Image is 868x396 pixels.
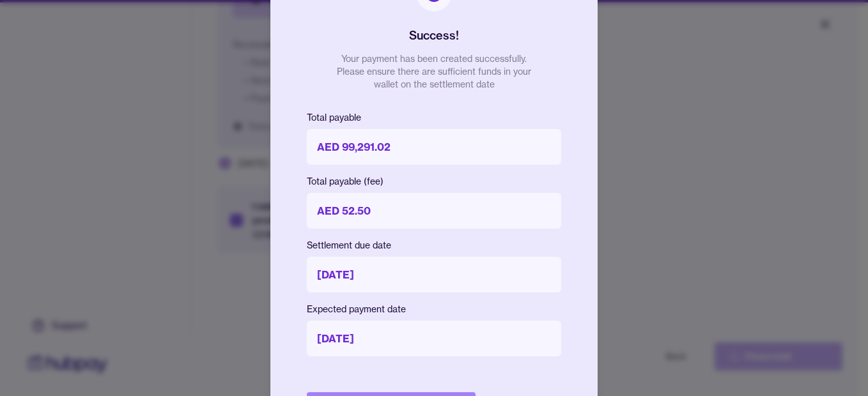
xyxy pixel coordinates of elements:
p: Total payable (fee) [307,175,561,188]
p: Total payable [307,111,561,124]
p: Settlement due date [307,239,561,252]
p: Your payment has been created successfully. Please ensure there are sufficient funds in your wall... [332,52,536,91]
p: AED 99,291.02 [307,129,561,165]
p: [DATE] [307,257,561,293]
p: AED 52.50 [307,193,561,229]
p: Expected payment date [307,303,561,316]
h2: Success! [409,27,459,45]
p: [DATE] [307,321,561,356]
